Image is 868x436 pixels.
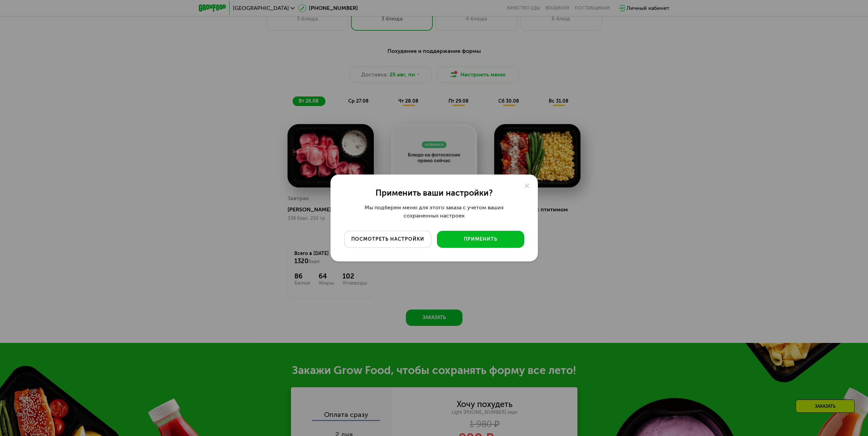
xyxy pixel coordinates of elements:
div: Мы подберем меню для этого заказа с учетом ваших сохраненных настроек [344,204,524,220]
button: Применить [437,231,524,248]
div: Применить ваши настройки? [344,188,524,198]
div: Применить [442,236,519,243]
button: посмотреть настройки [344,231,431,248]
div: посмотреть настройки [349,236,426,243]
